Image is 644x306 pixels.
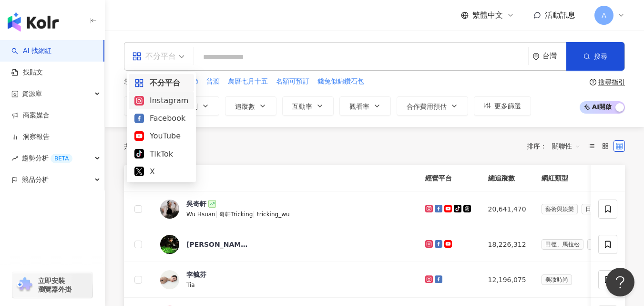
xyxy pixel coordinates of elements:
div: BETA [51,154,72,163]
span: 資源庫 [22,83,42,105]
div: 吳奇軒 [186,199,206,209]
div: 搜尋指引 [598,78,625,86]
button: 互動率 [282,96,334,116]
div: Facebook [134,112,188,124]
td: 12,196,075 [480,262,534,298]
span: 農曆七月十五 [228,77,268,86]
img: chrome extension [15,277,34,293]
span: A [602,10,606,21]
div: Instagram [134,95,188,106]
button: 普渡 [206,76,220,87]
span: tricking_wu [257,211,290,218]
span: 關聯性 [552,138,581,154]
div: YouTube [134,130,188,142]
img: KOL Avatar [160,270,179,289]
iframe: Help Scout Beacon - Open [606,268,634,296]
a: KOL Avatar[PERSON_NAME] [PERSON_NAME] [160,235,410,254]
span: 日常話題 [582,204,612,214]
span: 美妝時尚 [542,274,572,285]
div: 台灣 [542,52,566,60]
span: 觀看率 [349,103,369,110]
th: 網紅名稱 [153,165,418,191]
button: 追蹤數 [225,96,276,116]
th: 總追蹤數 [480,165,534,191]
span: 互動率 [292,103,312,110]
img: KOL Avatar [160,200,179,219]
button: 合作費用預估 [397,96,468,116]
span: appstore [134,78,144,88]
td: 18,226,312 [480,227,534,262]
a: searchAI 找網紅 [11,46,51,56]
div: TikTok [134,148,188,160]
span: | [253,210,257,218]
span: | [215,210,220,218]
span: 您可能感興趣： [124,77,171,86]
span: question-circle [590,79,596,85]
span: 錢兔似錦鑽石包 [317,77,364,86]
button: 性別 [174,96,219,116]
a: 洞察報告 [11,132,50,142]
div: X [134,166,188,178]
div: 不分平台 [132,49,176,64]
button: 更多篩選 [474,96,531,116]
span: 繁體中文 [472,10,503,21]
div: 排序： [527,138,586,154]
span: 更多篩選 [494,102,521,110]
a: 找貼文 [11,68,43,77]
span: 合作費用預估 [407,103,447,110]
span: 奇軒Tricking [219,211,253,218]
a: 商案媒合 [11,111,50,120]
div: 共 筆 [124,142,169,150]
span: 田徑、馬拉松 [542,239,583,250]
span: 競品分析 [22,169,49,190]
a: KOL Avatar李毓芬Tia [160,270,410,290]
a: KOL Avatar吳奇軒Wu Hsuan|奇軒Tricking|tricking_wu [160,199,410,219]
div: 李毓芬 [186,270,206,279]
button: 農曆七月十五 [227,76,268,87]
span: Tia [186,282,195,288]
span: 名額可預訂 [276,77,309,86]
img: logo [8,12,59,32]
span: 立即安裝 瀏覽器外掛 [38,276,72,294]
td: 20,641,470 [480,191,534,227]
span: 藝術與娛樂 [542,204,578,214]
button: 觀看率 [339,96,391,116]
span: appstore [132,52,142,61]
span: rise [11,155,18,162]
span: 追蹤數 [235,103,255,110]
span: 搜尋 [594,53,607,60]
span: Wu Hsuan [186,211,215,218]
button: 名額可預訂 [276,76,310,87]
span: 趨勢分析 [22,148,72,169]
span: 普渡 [206,77,220,86]
button: 搜尋 [566,42,624,71]
div: 不分平台 [134,77,188,89]
div: [PERSON_NAME] [PERSON_NAME] [186,240,248,249]
th: 經營平台 [418,165,480,191]
a: chrome extension立即安裝 瀏覽器外掛 [12,272,92,298]
img: KOL Avatar [160,235,179,254]
button: 錢兔似錦鑽石包 [317,76,365,87]
span: environment [532,53,540,60]
span: 流行音樂 [587,239,618,250]
span: 活動訊息 [545,11,575,20]
button: 類型 [124,96,169,116]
